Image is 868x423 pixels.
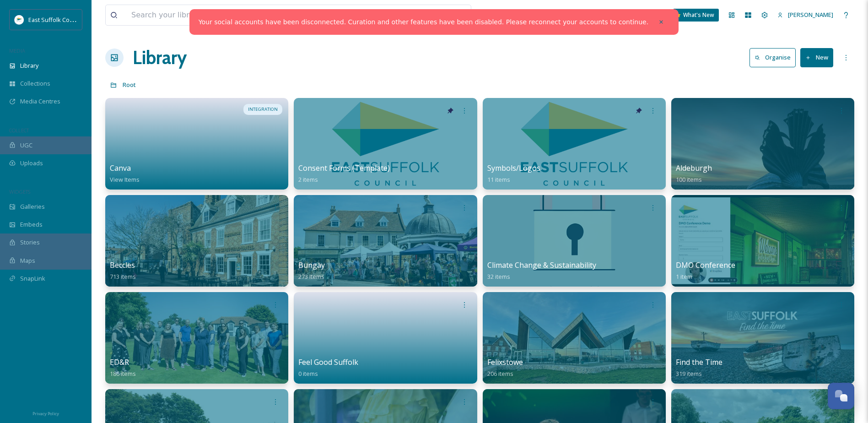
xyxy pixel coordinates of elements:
[676,261,735,281] a: DMO Conference1 item
[676,164,712,184] a: Aldeburgh100 items
[110,272,136,281] span: 713 items
[20,256,35,265] span: Maps
[298,369,318,378] span: 0 items
[9,188,30,195] span: WIDGETS
[248,106,278,113] span: INTEGRATION
[298,261,325,281] a: Bungay273 items
[133,44,187,71] a: Library
[773,6,838,24] a: [PERSON_NAME]
[9,47,25,54] span: MEDIA
[676,260,735,270] span: DMO Conference
[32,411,59,417] span: Privacy Policy
[676,357,722,367] span: Find the Time
[105,98,288,190] a: INTEGRATIONCanvaView Items
[123,81,136,89] span: Root
[487,369,513,378] span: 206 items
[110,357,129,367] span: ED&R
[20,61,38,70] span: Library
[298,358,358,378] a: Feel Good Suffolk0 items
[676,369,702,378] span: 319 items
[749,48,796,67] button: Organise
[110,369,136,378] span: 186 items
[673,9,719,22] a: What's New
[20,97,60,106] span: Media Centres
[788,11,833,19] span: [PERSON_NAME]
[20,202,45,211] span: Galleries
[487,357,523,367] span: Felixstowe
[487,272,510,281] span: 32 items
[298,164,390,184] a: Consent Forms (Template)2 items
[487,358,523,378] a: Felixstowe206 items
[487,261,596,281] a: Climate Change & Sustainability32 items
[298,175,318,184] span: 2 items
[110,358,136,378] a: ED&R186 items
[127,5,396,25] input: Search your library
[800,48,833,67] button: New
[413,6,466,24] a: View all files
[20,159,43,168] span: Uploads
[28,15,82,24] span: East Suffolk Council
[32,407,59,418] a: Privacy Policy
[298,260,325,270] span: Bungay
[110,175,140,184] span: View Items
[298,357,358,367] span: Feel Good Suffolk
[749,48,800,67] a: Organise
[20,238,40,247] span: Stories
[20,79,50,88] span: Collections
[487,163,540,173] span: Symbols/Logos
[9,127,29,134] span: COLLECT
[298,272,324,281] span: 273 items
[20,274,45,283] span: SnapLink
[828,383,854,409] button: Open Chat
[487,175,510,184] span: 11 items
[20,141,32,150] span: UGC
[199,17,648,27] a: Your social accounts have been disconnected. Curation and other features have been disabled. Plea...
[110,163,131,173] span: Canva
[298,163,390,173] span: Consent Forms (Template)
[676,163,712,173] span: Aldeburgh
[110,260,135,270] span: Beccles
[110,261,136,281] a: Beccles713 items
[487,164,540,184] a: Symbols/Logos11 items
[487,260,596,270] span: Climate Change & Sustainability
[20,220,43,229] span: Embeds
[15,15,24,24] img: ESC%20Logo.png
[676,272,692,281] span: 1 item
[676,358,722,378] a: Find the Time319 items
[676,175,702,184] span: 100 items
[123,79,136,90] a: Root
